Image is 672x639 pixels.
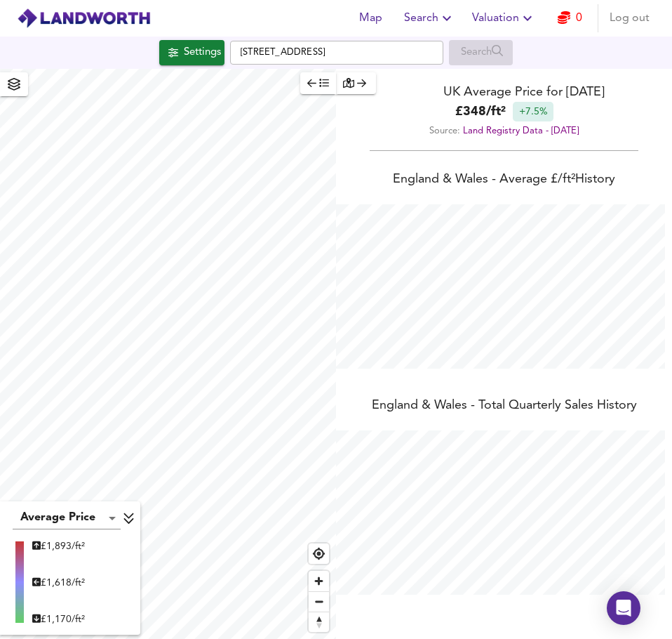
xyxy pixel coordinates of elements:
[449,40,513,65] div: Enable a Source before running a Search
[455,103,506,121] b: £ 348 / ft²
[309,571,329,591] button: Zoom in
[348,4,393,32] button: Map
[159,40,224,65] button: Settings
[309,544,329,564] button: Find my location
[13,507,121,529] div: Average Price
[513,102,553,121] div: +7.5%
[32,576,85,590] div: £ 1,618/ft²
[404,8,455,28] span: Search
[472,8,536,28] span: Valuation
[354,8,387,28] span: Map
[309,612,329,632] span: Reset bearing to north
[336,121,672,140] div: Source:
[398,4,461,32] button: Search
[558,8,582,28] a: 0
[184,44,221,62] div: Settings
[607,591,640,625] div: Open Intercom Messenger
[159,40,224,65] div: Click to configure Search Settings
[336,397,672,416] div: England & Wales - Total Quarterly Sales History
[604,4,655,32] button: Log out
[17,8,151,29] img: logo
[463,126,579,136] a: Land Registry Data - [DATE]
[336,83,672,102] div: UK Average Price for [DATE]
[230,41,443,65] input: Enter a location...
[610,8,650,28] span: Log out
[309,591,329,612] button: Zoom out
[336,171,672,190] div: England & Wales - Average £/ ft² History
[466,4,542,32] button: Valuation
[547,4,592,32] button: 0
[32,539,85,553] div: £ 1,893/ft²
[32,612,85,626] div: £ 1,170/ft²
[309,612,329,632] button: Reset bearing to north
